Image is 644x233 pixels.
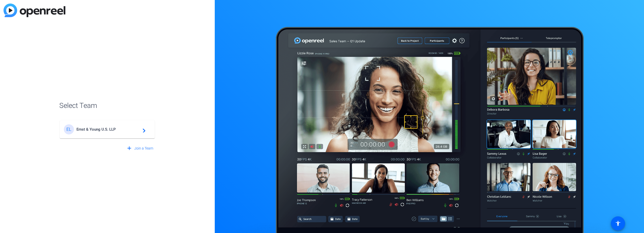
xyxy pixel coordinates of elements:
[76,127,140,132] span: Ernst & Young U.S. LLP
[615,220,621,226] mat-icon: accessibility
[140,126,146,132] mat-icon: navigate_next
[134,146,153,151] span: Join a Team
[59,100,155,111] span: Select Team
[4,4,65,17] img: blue-gradient.svg
[126,145,132,152] mat-icon: add
[124,144,155,153] button: Join a Team
[64,124,74,134] div: EL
